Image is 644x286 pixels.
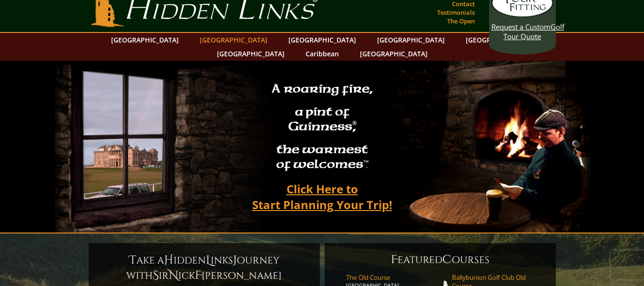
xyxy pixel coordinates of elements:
span: The Old Course [346,273,440,282]
h6: eatured ourses [334,252,546,267]
h6: ake a idden inks ourney with ir ick [PERSON_NAME] [98,253,310,283]
a: Click Here toStart Planning Your Trip! [243,178,402,216]
span: F [391,252,398,267]
span: L [206,253,211,268]
a: Caribbean [301,47,344,61]
span: H [164,253,174,268]
a: Testimonials [435,6,477,19]
span: S [153,268,159,283]
h2: A roaring fire, a pint of Guinness , the warmest of welcomes™. [266,77,379,178]
a: [GEOGRAPHIC_DATA] [284,33,361,47]
a: [GEOGRAPHIC_DATA] [212,47,289,61]
span: N [169,268,178,283]
a: [GEOGRAPHIC_DATA] [195,33,272,47]
a: [GEOGRAPHIC_DATA] [106,33,184,47]
span: J [233,253,237,268]
span: Request a Custom [491,22,551,32]
span: C [442,252,452,267]
span: F [195,268,202,283]
a: [GEOGRAPHIC_DATA] [461,33,538,47]
span: T [129,253,136,268]
a: [GEOGRAPHIC_DATA] [355,47,432,61]
a: [GEOGRAPHIC_DATA] [372,33,450,47]
a: The Open [445,14,477,28]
